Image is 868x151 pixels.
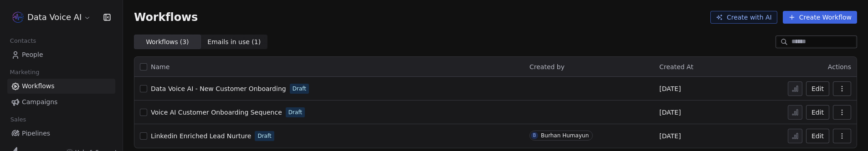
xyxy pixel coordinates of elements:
span: Marketing [6,65,43,79]
span: Created by [529,63,565,70]
span: Contacts [6,34,40,48]
div: B [533,132,536,139]
img: 66ab4aae-17ae-441a-b851-cd300b3af65b.png [13,12,24,23]
a: Workflows [7,79,115,94]
span: [DATE] [659,84,681,93]
span: Linkedin Enriched Lead Nurture [151,132,251,140]
span: Voice AI Customer Onboarding Sequence [151,109,282,116]
div: Burhan Humayun [541,132,589,139]
span: Draft [257,132,271,140]
span: [DATE] [659,108,681,117]
span: Sales [6,113,30,126]
a: People [7,47,115,62]
span: Workflows [134,11,198,24]
span: Actions [828,63,851,70]
a: Linkedin Enriched Lead Nurture [151,131,251,141]
button: Create Workflow [783,11,857,24]
span: [DATE] [659,131,681,141]
span: Draft [288,108,302,116]
span: Emails in use ( 1 ) [207,37,261,47]
span: Workflows [22,81,55,91]
a: Campaigns [7,95,115,110]
button: Create with AI [710,11,777,24]
span: Draft [293,85,306,93]
a: Voice AI Customer Onboarding Sequence [151,108,282,117]
button: Edit [806,81,829,96]
span: Name [151,62,169,72]
button: Data Voice AI [11,10,93,25]
button: Edit [806,105,829,120]
span: Campaigns [22,97,57,107]
button: Edit [806,129,829,143]
span: Created At [659,63,693,70]
a: Pipelines [7,126,115,141]
span: People [22,50,43,60]
span: Data Voice AI - New Customer Onboarding [151,85,286,92]
span: Pipelines [22,129,50,138]
span: Data Voice AI [27,11,82,23]
a: Data Voice AI - New Customer Onboarding [151,84,286,93]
